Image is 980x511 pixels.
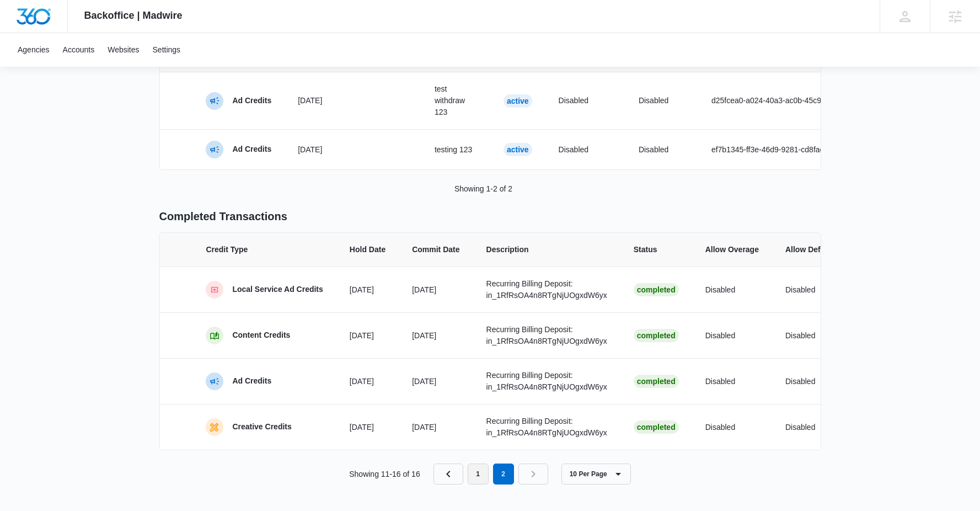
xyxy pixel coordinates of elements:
[435,83,477,118] p: test withdraw 123
[559,95,612,107] p: Disabled
[486,370,607,393] p: Recurring Billing Deposit: in_1RfRsOA4n8RTgNjUOgxdW6yx
[412,330,459,342] p: [DATE]
[433,464,548,485] nav: Pagination
[785,422,832,433] p: Disabled
[11,33,56,67] a: Agencies
[350,330,385,342] p: [DATE]
[486,244,607,255] span: Description
[785,330,832,342] p: Disabled
[232,95,271,107] p: Ad Credits
[435,144,477,156] p: testing 123
[486,324,607,347] p: Recurring Billing Deposit: in_1RfRsOA4n8RTgNjUOgxdW6yx
[412,244,459,255] span: Commit Date
[705,284,759,296] p: Disabled
[705,330,759,342] p: Disabled
[705,244,759,255] span: Allow Overage
[785,376,832,387] p: Disabled
[634,244,679,255] span: Status
[711,144,856,156] p: ef7b1345-ff3e-46d9-9281-cd8fac6928f4
[493,464,514,485] em: 2
[561,464,631,485] button: 10 Per Page
[785,284,832,296] p: Disabled
[298,95,334,107] p: [DATE]
[350,376,385,387] p: [DATE]
[298,144,334,156] p: [DATE]
[232,144,271,155] p: Ad Credits
[101,33,146,67] a: Websites
[350,244,385,255] span: Hold Date
[232,376,271,387] p: Ad Credits
[412,422,459,433] p: [DATE]
[711,95,856,107] p: d25fcea0-a024-40a3-ac0b-45c974d45d3b
[634,283,679,296] div: Completed
[56,33,101,67] a: Accounts
[412,284,459,296] p: [DATE]
[639,95,685,107] p: Disabled
[146,33,188,67] a: Settings
[705,376,759,387] p: Disabled
[412,376,459,387] p: [DATE]
[454,183,512,195] p: Showing 1-2 of 2
[504,94,532,108] div: Active
[634,420,679,434] div: Completed
[232,422,291,433] p: Creative Credits
[350,422,385,433] p: [DATE]
[486,278,607,301] p: Recurring Billing Deposit: in_1RfRsOA4n8RTgNjUOgxdW6yx
[634,375,679,388] div: Completed
[159,208,821,225] p: Completed Transactions
[206,244,323,255] span: Credit Type
[350,284,385,296] p: [DATE]
[84,10,183,22] span: Backoffice | Madwire
[468,464,489,485] a: Page 1
[486,416,607,439] p: Recurring Billing Deposit: in_1RfRsOA4n8RTgNjUOgxdW6yx
[705,422,759,433] p: Disabled
[634,329,679,342] div: Completed
[349,469,420,480] p: Showing 11-16 of 16
[232,330,290,341] p: Content Credits
[504,143,532,156] div: Active
[785,244,832,255] span: Allow Deficit
[559,144,612,156] p: Disabled
[433,464,463,485] a: Previous Page
[232,284,323,295] p: Local Service Ad Credits
[639,144,685,156] p: Disabled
